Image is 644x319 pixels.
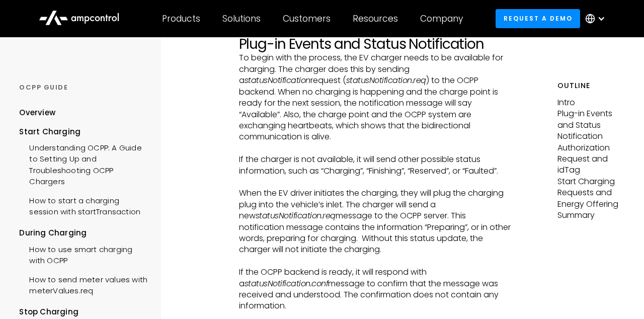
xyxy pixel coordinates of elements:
[19,107,55,118] div: Overview
[162,13,200,24] div: Products
[239,143,512,154] p: ‍
[239,267,512,312] p: If the OCPP backend is ready, it will respond with a message to confirm that the message was rece...
[245,74,310,86] em: statusNotification
[222,13,261,24] div: Solutions
[19,137,148,190] a: Understanding OCPP: A Guide to Setting Up and Troubleshooting OCPP Chargers
[557,210,625,221] p: Summary
[420,13,463,24] div: Company
[557,81,625,91] h5: Outline
[557,176,625,210] p: Start Charging Requests and Energy Offering
[283,13,331,24] div: Customers
[496,9,580,28] a: Request a demo
[19,107,55,126] a: Overview
[256,210,336,221] em: statusNotification.req
[239,52,512,142] p: To begin with the process, the EV charger needs to be available for charging. The charger does th...
[19,83,148,92] div: OCPP GUIDE
[245,278,329,289] em: statusNotification.conf
[239,256,512,267] p: ‍
[239,36,512,53] h2: Plug-in Events and Status Notification
[19,306,148,317] div: Stop Charging
[239,154,512,177] p: If the charger is not available, it will send other possible status information, such as “Chargin...
[557,97,625,108] p: Intro
[557,108,625,142] p: Plug-in Events and Status Notification
[19,269,148,299] a: How to send meter values with meterValues.req
[19,126,148,137] div: Start Charging
[19,227,148,238] div: During Charging
[353,13,398,24] div: Resources
[346,74,426,86] em: statusNotification.req
[19,190,148,220] a: How to start a charging session with startTransaction
[239,177,512,188] p: ‍
[557,142,625,176] p: Authorization Request and idTag
[19,239,148,269] a: How to use smart charging with OCPP
[239,188,512,255] p: When the EV driver initiates the charging, they will plug the charging plug into the vehicle’s in...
